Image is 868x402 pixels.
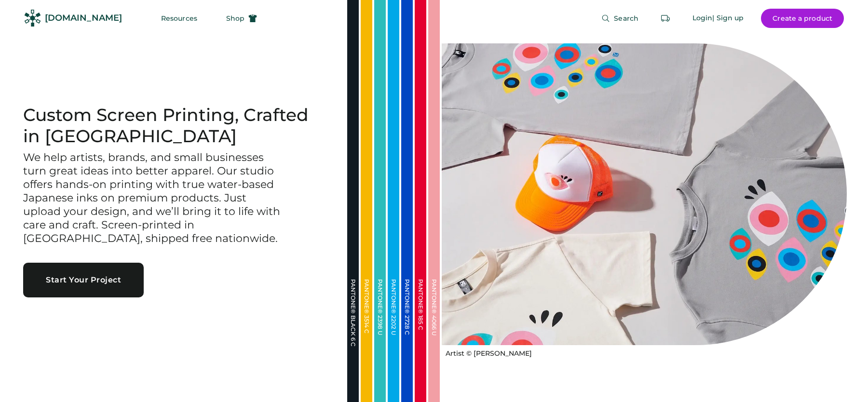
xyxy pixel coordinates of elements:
button: Search [590,9,650,28]
div: Artist © [PERSON_NAME] [446,349,532,359]
div: PANTONE® 2202 U [391,279,396,375]
span: Shop [226,15,244,22]
div: PANTONE® 3514 C [364,279,369,375]
button: Resources [149,9,209,28]
span: Search [614,15,638,22]
div: | Sign up [712,13,744,23]
div: Login [692,13,713,23]
h1: Custom Screen Printing, Crafted in [GEOGRAPHIC_DATA] [23,105,324,147]
div: [DOMAIN_NAME] [45,12,122,24]
button: Shop [215,9,269,28]
div: PANTONE® 4066 U [431,279,437,375]
button: Create a product [761,9,844,28]
img: Rendered Logo - Screens [24,10,41,27]
button: Start Your Project [23,263,144,297]
div: PANTONE® BLACK 6 C [350,279,356,375]
button: Retrieve an order [656,9,675,28]
a: Artist © [PERSON_NAME] [442,345,532,359]
h3: We help artists, brands, and small businesses turn great ideas into better apparel. Our studio of... [23,151,284,245]
div: PANTONE® 185 C [418,279,423,375]
div: PANTONE® 2728 C [404,279,410,375]
div: PANTONE® 2398 U [377,279,383,375]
